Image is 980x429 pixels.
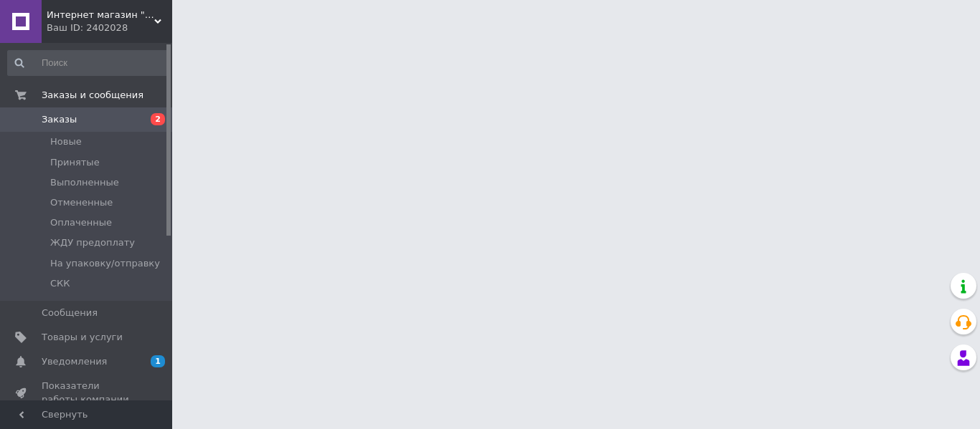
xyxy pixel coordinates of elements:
[42,89,143,102] span: Заказы и сообщения
[50,156,100,169] span: Принятые
[47,9,154,21] span: Интернет магазин "Модні Діти"
[50,277,70,290] span: СКК
[42,380,133,405] span: Показатели работы компании
[42,355,107,368] span: Уведомления
[50,216,112,229] span: Оплаченные
[50,135,82,148] span: Новые
[151,355,165,367] span: 1
[42,307,98,319] span: Сообщения
[42,331,123,344] span: Товары и услуги
[42,113,77,126] span: Заказы
[47,21,172,34] div: Ваш ID: 2402028
[50,257,160,270] span: На упаковку/отправку
[151,113,165,125] span: 2
[50,236,135,249] span: ЖДУ предоплату
[50,196,113,209] span: Отмененные
[50,176,119,189] span: Выполненные
[7,50,169,76] input: Поиск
